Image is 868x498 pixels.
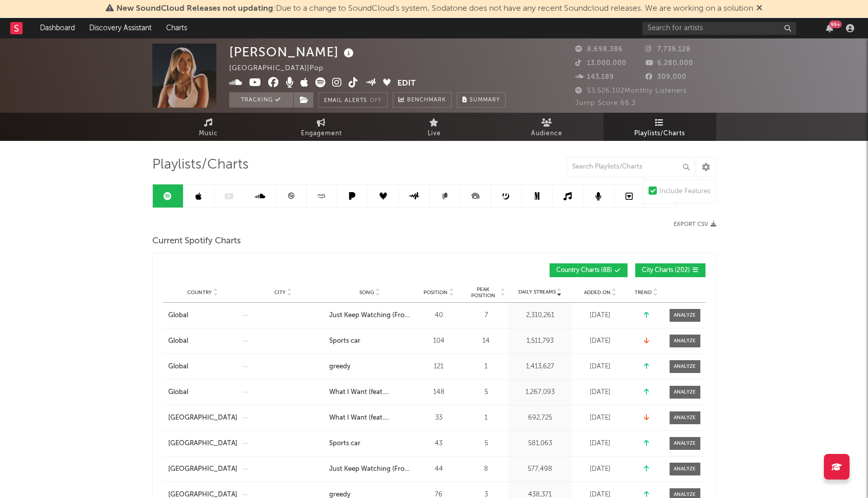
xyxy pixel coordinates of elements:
[826,24,833,32] button: 99+
[168,464,237,474] a: [GEOGRAPHIC_DATA]
[575,46,623,53] span: 8,698,386
[645,46,691,53] span: 7,739,128
[634,128,685,140] span: Playlists/Charts
[511,362,570,372] div: 1,413,627
[575,310,626,321] div: [DATE]
[635,289,652,296] span: Trend
[423,289,448,296] span: Position
[575,464,626,474] div: [DATE]
[467,387,506,398] div: 5
[645,74,687,80] span: 309,000
[152,113,265,141] a: Music
[168,413,237,423] a: [GEOGRAPHIC_DATA]
[359,289,374,296] span: Song
[584,289,611,296] span: Added On
[168,387,188,398] div: Global
[329,336,360,346] div: Sports car
[416,464,462,474] div: 44
[575,88,687,94] span: 53,526,102 Monthly Listeners
[575,362,626,372] div: [DATE]
[301,128,342,140] span: Engagement
[531,128,562,140] span: Audience
[229,63,335,75] div: [GEOGRAPHIC_DATA] | Pop
[518,288,556,296] span: Daily Streams
[511,336,570,346] div: 1,511,793
[467,362,506,372] div: 1
[33,18,82,38] a: Dashboard
[168,310,188,321] div: Global
[416,336,462,346] div: 104
[575,413,626,423] div: [DATE]
[416,413,462,423] div: 33
[168,336,188,346] div: Global
[168,387,237,398] a: Global
[467,464,506,474] div: 8
[457,92,506,108] button: Summary
[467,439,506,449] div: 5
[511,464,570,474] div: 577,498
[575,439,626,449] div: [DATE]
[370,98,382,103] em: Off
[329,413,411,423] a: What I Want (feat. [PERSON_NAME])
[491,113,603,141] a: Audience
[116,5,273,13] span: New SoundCloud Releases not updating
[556,267,612,274] span: Country Charts ( 88 )
[393,92,452,108] a: Benchmark
[329,464,411,474] a: Just Keep Watching (From F1® The Movie)
[329,336,411,346] a: Sports car
[168,310,237,321] a: Global
[575,60,627,67] span: 13,000,000
[470,97,500,103] span: Summary
[642,267,690,274] span: City Charts ( 202 )
[575,100,636,107] span: Jump Score: 66.3
[329,310,411,321] a: Just Keep Watching (From F1® The Movie)
[168,439,237,449] a: [GEOGRAPHIC_DATA]
[467,286,499,299] span: Peak Position
[199,128,218,140] span: Music
[416,387,462,398] div: 148
[168,362,188,372] div: Global
[416,362,462,372] div: 121
[82,18,159,38] a: Discovery Assistant
[511,439,570,449] div: 581,063
[187,289,212,296] span: Country
[329,439,411,449] a: Sports car
[329,387,411,398] a: What I Want (feat. [PERSON_NAME])
[645,60,693,67] span: 6,280,000
[467,336,506,346] div: 14
[168,336,237,346] a: Global
[635,263,705,277] button: City Charts(202)
[550,263,628,277] button: Country Charts(88)
[168,362,237,372] a: Global
[511,387,570,398] div: 1,267,093
[575,387,626,398] div: [DATE]
[116,5,753,13] span: : Due to a change to SoundCloud's system, Sodatone does not have any recent Soundcloud releases. ...
[397,77,416,90] button: Edit
[152,159,249,171] span: Playlists/Charts
[229,44,356,60] div: [PERSON_NAME]
[829,20,842,28] div: 99 +
[329,362,351,372] div: greedy
[229,92,293,108] button: Tracking
[274,289,286,296] span: City
[674,221,716,227] button: Export CSV
[329,362,411,372] a: greedy
[416,439,462,449] div: 43
[467,310,506,321] div: 7
[407,94,446,107] span: Benchmark
[428,128,441,140] span: Live
[416,310,462,321] div: 40
[659,185,711,198] div: Include Features
[642,22,796,35] input: Search for artists
[575,74,614,80] span: 143,189
[378,113,491,141] a: Live
[152,235,241,247] span: Current Spotify Charts
[511,413,570,423] div: 692,725
[511,310,570,321] div: 2,310,261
